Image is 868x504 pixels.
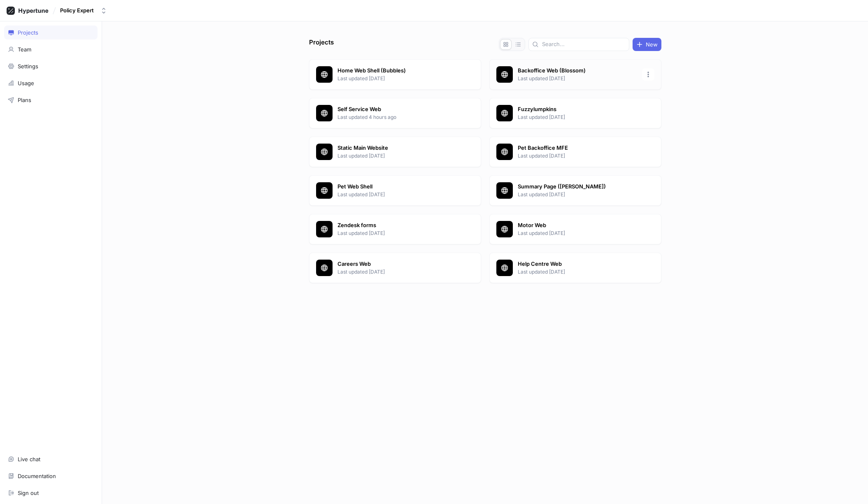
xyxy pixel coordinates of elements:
[518,183,637,191] p: Summary Page ([PERSON_NAME])
[337,191,457,198] p: Last updated [DATE]
[18,46,31,53] div: Team
[633,38,661,51] button: New
[518,191,637,198] p: Last updated [DATE]
[18,29,38,36] div: Projects
[518,260,637,268] p: Help Centre Web
[337,152,457,160] p: Last updated [DATE]
[309,38,334,51] p: Projects
[518,144,637,152] p: Pet Backoffice MFE
[18,97,31,103] div: Plans
[646,42,658,47] span: New
[518,152,637,160] p: Last updated [DATE]
[518,230,637,237] p: Last updated [DATE]
[60,7,94,14] div: Policy Expert
[18,490,39,496] div: Sign out
[337,260,457,268] p: Careers Web
[337,183,457,191] p: Pet Web Shell
[337,105,457,114] p: Self Service Web
[337,114,457,121] p: Last updated 4 hours ago
[518,105,637,114] p: Fuzzylumpkins
[337,67,457,75] p: Home Web Shell (Bubbles)
[4,76,98,90] a: Usage
[337,144,457,152] p: Static Main Website
[518,221,637,230] p: Motor Web
[337,221,457,230] p: Zendesk forms
[518,75,637,82] p: Last updated [DATE]
[18,80,34,86] div: Usage
[518,67,637,75] p: Backoffice Web (Blossom)
[57,4,110,17] button: Policy Expert
[337,230,457,237] p: Last updated [DATE]
[337,268,457,276] p: Last updated [DATE]
[337,75,457,82] p: Last updated [DATE]
[518,268,637,276] p: Last updated [DATE]
[4,469,98,483] a: Documentation
[18,456,40,462] div: Live chat
[518,114,637,121] p: Last updated [DATE]
[4,42,98,56] a: Team
[4,26,98,39] a: Projects
[18,63,38,70] div: Settings
[4,59,98,73] a: Settings
[18,473,56,479] div: Documentation
[542,40,626,49] input: Search...
[4,93,98,107] a: Plans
